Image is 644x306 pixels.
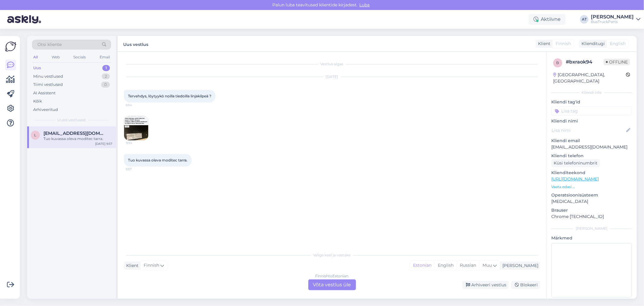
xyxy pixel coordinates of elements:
[551,153,632,159] p: Kliendi telefon
[33,98,42,104] div: Kõik
[308,279,356,290] div: Võta vestlus üle
[316,273,349,279] div: Finnish to Estonian
[551,226,632,231] div: [PERSON_NAME]
[511,281,540,289] div: Blokeeri
[551,99,632,105] p: Kliendi tag'id
[5,41,16,52] img: Askly Logo
[72,53,87,61] div: Socials
[128,94,211,98] span: Tervehdys, löytyykö noilla tiedoilla linjakilpeä ?
[579,41,605,47] div: Klienditugi
[604,59,630,65] span: Offline
[124,262,139,269] div: Klient
[33,107,58,113] div: Arhiveeritud
[32,53,39,61] div: All
[126,103,148,107] span: 9:54
[556,41,571,47] span: Finnish
[34,133,37,137] span: l
[50,53,61,61] div: Web
[610,41,626,47] span: English
[33,82,63,88] div: Tiimi vestlused
[462,281,509,289] div: Arhiveeri vestlus
[580,15,588,24] div: AT
[551,159,600,167] div: Küsi telefoninumbrit
[102,73,110,80] div: 2
[98,53,111,61] div: Email
[551,144,632,150] p: [EMAIL_ADDRESS][DOMAIN_NAME]
[536,41,550,47] div: Klient
[551,176,599,182] a: [URL][DOMAIN_NAME]
[124,61,540,67] div: Vestlus algas
[551,192,632,198] p: Operatsioonisüsteem
[551,90,632,95] div: Kliendi info
[500,262,538,269] div: [PERSON_NAME]
[551,170,632,176] p: Klienditeekond
[566,58,604,66] div: # bxraok94
[551,198,632,205] p: [MEDICAL_DATA]
[482,262,492,268] span: Muu
[128,158,187,162] span: Tuo kuvassa oleva moditec tarra.
[101,82,110,88] div: 0
[33,90,56,96] div: AI Assistent
[58,117,86,123] span: Uued vestlused
[95,142,112,146] div: [DATE] 9:57
[102,65,110,71] div: 1
[124,252,540,258] div: Valige keel ja vastake
[551,106,632,116] input: Lisa tag
[124,74,540,80] div: [DATE]
[552,127,625,134] input: Lisa nimi
[33,65,41,71] div: Uus
[591,15,634,19] div: [PERSON_NAME]
[457,261,479,270] div: Russian
[126,167,148,171] span: 9:57
[33,73,63,80] div: Minu vestlused
[551,207,632,213] p: Brauser
[553,72,626,84] div: [GEOGRAPHIC_DATA], [GEOGRAPHIC_DATA]
[591,15,640,24] a: [PERSON_NAME]BusTruckParts
[556,60,559,65] span: b
[358,2,372,8] span: Luba
[551,138,632,144] p: Kliendi email
[551,118,632,124] p: Kliendi nimi
[43,131,106,136] span: laphalainen@hotmail.com
[43,136,112,142] div: Tuo kuvassa oleva moditec tarra.
[529,14,566,25] div: Aktiivne
[123,40,148,48] label: Uus vestlus
[126,141,149,145] span: 9:54
[551,184,632,190] p: Vaata edasi ...
[591,19,634,24] div: BusTruckParts
[37,41,62,48] span: Otsi kliente
[124,116,148,140] img: Attachment
[551,213,632,220] p: Chrome [TECHNICAL_ID]
[551,235,632,241] p: Märkmed
[434,261,457,270] div: English
[410,261,434,270] div: Estonian
[144,262,159,269] span: Finnish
